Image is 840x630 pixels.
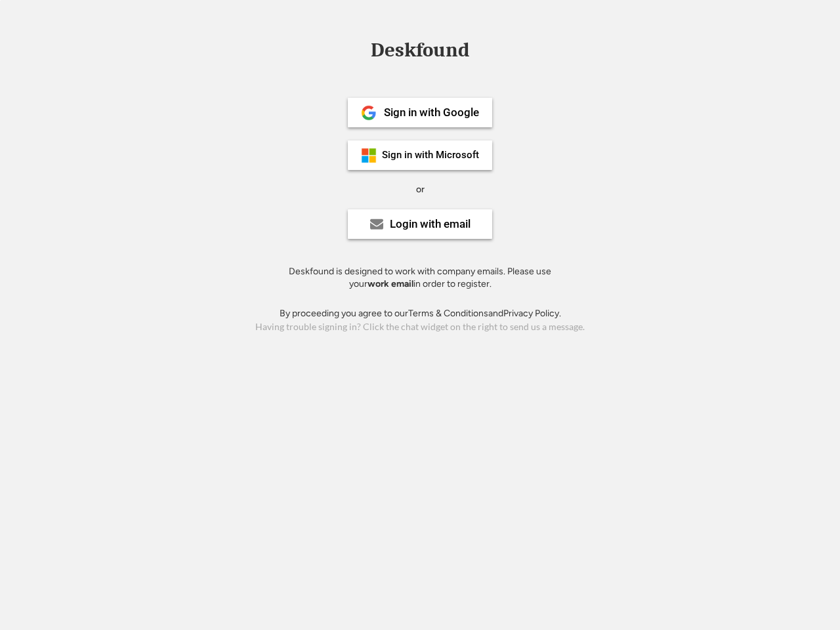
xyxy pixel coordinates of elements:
strong: work email [367,278,413,289]
div: Deskfound [364,40,476,60]
div: By proceeding you agree to our and [280,307,561,320]
div: Deskfound is designed to work with company emails. Please use your in order to register. [272,265,568,291]
div: Sign in with Google [384,107,479,118]
a: Privacy Policy. [503,308,561,319]
img: ms-symbollockup_mssymbol_19.png [361,148,377,163]
img: 1024px-Google__G__Logo.svg.png [361,105,377,121]
div: Sign in with Microsoft [382,150,479,160]
div: Login with email [390,219,471,230]
div: or [416,183,425,196]
a: Terms & Conditions [408,308,488,319]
